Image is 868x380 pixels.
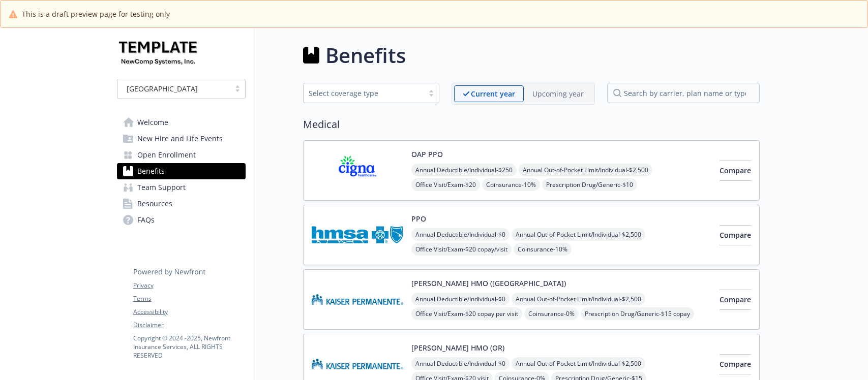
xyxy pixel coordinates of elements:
span: Annual Deductible/Individual - $0 [411,293,510,305]
a: Resources [117,196,246,212]
button: Compare [720,290,751,310]
p: Copyright © 2024 - 2025 , Newfront Insurance Services, ALL RIGHTS RESERVED [133,334,245,360]
span: Annual Deductible/Individual - $0 [411,357,510,370]
h1: Benefits [325,40,406,71]
a: Open Enrollment [117,147,246,163]
a: Welcome [117,114,246,131]
h2: Medical [303,117,760,132]
span: Compare [720,359,751,369]
span: Compare [720,295,751,304]
button: [PERSON_NAME] HMO (OR) [411,342,504,353]
a: FAQs [117,212,246,228]
span: Benefits [137,163,165,179]
span: New Hire and Life Events [137,131,223,147]
div: Select coverage type [309,88,418,99]
span: Prescription Drug/Generic - $10 [542,178,637,191]
span: Annual Deductible/Individual - $250 [411,164,517,176]
a: Privacy [133,281,245,290]
a: Disclaimer [133,321,245,330]
span: Coinsurance - 10% [482,178,540,191]
span: Open Enrollment [137,147,196,163]
img: Hawaii Medical Service Association carrier logo [312,213,403,257]
img: CIGNA carrier logo [312,149,403,192]
a: Benefits [117,163,246,179]
a: New Hire and Life Events [117,131,246,147]
input: search by carrier, plan name or type [607,83,760,103]
span: Annual Out-of-Pocket Limit/Individual - $2,500 [512,228,645,241]
button: OAP PPO [411,149,443,160]
span: Office Visit/Exam - $20 [411,178,480,191]
a: Team Support [117,179,246,196]
a: Terms [133,294,245,303]
span: Annual Out-of-Pocket Limit/Individual - $2,500 [512,293,645,305]
span: Compare [720,230,751,240]
button: Compare [720,225,751,245]
p: Current year [471,88,515,99]
button: PPO [411,213,426,224]
span: Annual Out-of-Pocket Limit/Individual - $2,500 [519,164,652,176]
button: Compare [720,161,751,181]
span: This is a draft preview page for testing only [22,9,170,19]
span: Resources [137,196,172,212]
span: [GEOGRAPHIC_DATA] [123,83,225,94]
span: Welcome [137,114,168,131]
img: Kaiser Permanente Insurance Company carrier logo [312,278,403,321]
button: [PERSON_NAME] HMO ([GEOGRAPHIC_DATA]) [411,278,566,289]
span: Annual Out-of-Pocket Limit/Individual - $2,500 [512,357,645,370]
span: [GEOGRAPHIC_DATA] [127,83,198,94]
span: Annual Deductible/Individual - $0 [411,228,510,241]
span: Compare [720,166,751,175]
span: Team Support [137,179,186,196]
p: Upcoming year [532,88,584,99]
a: Accessibility [133,307,245,316]
span: Coinsurance - 0% [524,307,579,320]
span: Office Visit/Exam - $20 copay per visit [411,307,522,320]
span: Coinsurance - 10% [514,243,572,256]
span: Prescription Drug/Generic - $15 copay [581,307,694,320]
span: Office Visit/Exam - $20 copay/visit [411,243,512,256]
button: Compare [720,354,751,374]
span: FAQs [137,212,155,228]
